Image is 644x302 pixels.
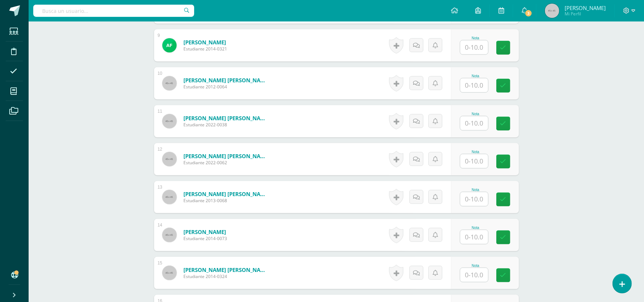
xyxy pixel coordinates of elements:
span: Estudiante 2013-0068 [183,198,269,204]
img: 45x45 [162,266,177,280]
img: 45x45 [162,114,177,128]
span: Estudiante 2014-0324 [183,273,269,279]
input: 0-10.0 [460,230,488,244]
input: 0-10.0 [460,116,488,130]
a: [PERSON_NAME] [PERSON_NAME] [183,152,269,160]
a: [PERSON_NAME] [183,39,227,46]
input: 0-10.0 [460,78,488,92]
div: Nota [460,74,491,78]
div: Nota [460,188,491,192]
span: Mi Perfil [565,11,606,17]
div: Nota [460,112,491,116]
input: 0-10.0 [460,40,488,54]
div: Nota [460,36,491,40]
input: 0-10.0 [460,154,488,168]
input: 0-10.0 [460,192,488,206]
img: 45x45 [162,152,177,166]
img: 45x45 [162,76,177,91]
img: 45x45 [545,4,559,18]
img: 45x45 [162,190,177,204]
input: 0-10.0 [460,268,488,282]
img: ae56477e8202419e64b94d2c075ae320.png [162,38,177,53]
span: Estudiante 2022-0062 [183,160,269,166]
a: [PERSON_NAME] [PERSON_NAME] [183,266,269,273]
a: [PERSON_NAME] [PERSON_NAME] [183,190,269,198]
input: Busca un usuario... [33,5,194,17]
span: Estudiante 2022-0038 [183,122,269,128]
span: Estudiante 2014-0321 [183,46,227,52]
a: [PERSON_NAME] [PERSON_NAME] [183,115,269,122]
a: [PERSON_NAME] [183,228,227,235]
span: Estudiante 2014-0073 [183,235,227,242]
span: 3 [525,9,532,17]
span: [PERSON_NAME] [565,4,606,11]
img: 45x45 [162,228,177,242]
span: Estudiante 2012-0064 [183,84,269,90]
div: Nota [460,226,491,230]
div: Nota [460,150,491,154]
a: [PERSON_NAME] [PERSON_NAME] [183,77,269,84]
div: Nota [460,264,491,268]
